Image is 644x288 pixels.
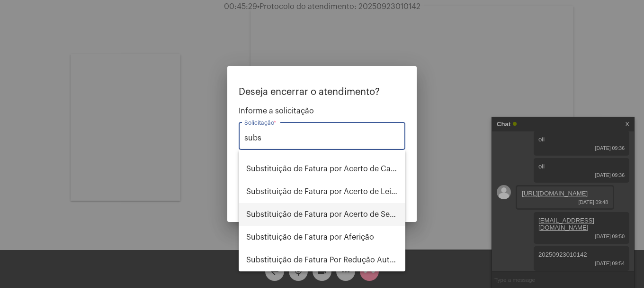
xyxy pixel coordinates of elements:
span: Substituição de Fatura por Aferição [246,226,398,249]
span: Substituição de Fatura Por Redução Autorizada [246,249,398,271]
span: Substituição de Fatura por Acerto de Serviço [246,203,398,226]
p: Deseja encerrar o atendimento? [239,87,405,97]
span: Substituição de Fatura por Acerto de Leitura [246,180,398,203]
input: Buscar solicitação [244,134,400,142]
span: Substituição de Fatura por Acerto de Cadastro [246,158,398,180]
span: Informe a solicitação [239,107,405,115]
